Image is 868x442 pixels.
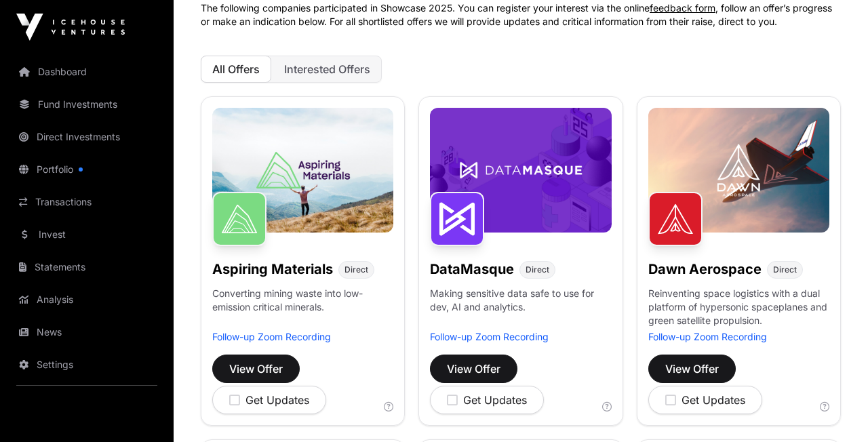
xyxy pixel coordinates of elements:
[344,264,368,275] span: Direct
[665,361,719,377] span: View Offer
[648,192,703,246] img: Dawn Aerospace
[447,361,500,377] span: View Offer
[16,14,125,41] img: Icehouse Ventures Logo
[212,355,300,383] button: View Offer
[526,264,549,275] span: Direct
[430,108,611,233] img: DataMasque-Banner.jpg
[212,386,326,414] button: Get Updates
[11,122,163,152] a: Direct Investments
[212,62,260,76] span: All Offers
[650,2,715,14] a: feedback form
[11,350,163,380] a: Settings
[648,331,767,342] a: Follow-up Zoom Recording
[648,260,762,279] h1: Dawn Aerospace
[648,287,829,330] p: Reinventing space logistics with a dual platform of hypersonic spaceplanes and green satellite pr...
[430,331,549,342] a: Follow-up Zoom Recording
[273,56,382,83] button: Interested Offers
[11,57,163,87] a: Dashboard
[201,1,841,28] p: The following companies participated in Showcase 2025. You can register your interest via the onl...
[284,62,370,76] span: Interested Offers
[11,285,163,315] a: Analysis
[201,56,271,83] button: All Offers
[665,392,745,408] div: Get Updates
[430,287,611,330] p: Making sensitive data safe to use for dev, AI and analytics.
[11,220,163,249] a: Invest
[773,264,797,275] span: Direct
[11,187,163,217] a: Transactions
[447,392,527,408] div: Get Updates
[430,260,514,279] h1: DataMasque
[11,252,163,282] a: Statements
[212,331,331,342] a: Follow-up Zoom Recording
[648,386,762,414] button: Get Updates
[11,155,163,184] a: Portfolio
[11,317,163,347] a: News
[430,386,544,414] button: Get Updates
[212,260,333,279] h1: Aspiring Materials
[212,287,393,330] p: Converting mining waste into low-emission critical minerals.
[430,192,484,246] img: DataMasque
[229,361,283,377] span: View Offer
[648,108,829,233] img: Dawn-Banner.jpg
[229,392,309,408] div: Get Updates
[648,355,736,383] button: View Offer
[11,89,163,119] a: Fund Investments
[212,192,267,246] img: Aspiring Materials
[212,108,393,233] img: Aspiring-Banner.jpg
[430,355,517,383] button: View Offer
[800,377,868,442] iframe: Chat Widget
